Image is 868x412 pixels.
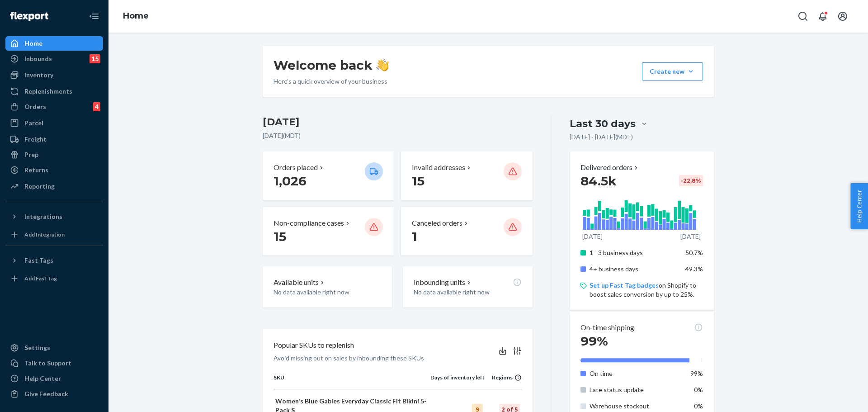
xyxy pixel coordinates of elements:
p: Inbounding units [414,277,465,288]
span: 15 [412,173,425,189]
a: Prep [5,147,103,162]
span: 99% [580,333,608,349]
div: Integrations [24,212,62,221]
div: Parcel [24,118,43,128]
div: Returns [24,166,48,175]
div: Reporting [24,182,55,191]
h1: Welcome back [274,57,389,73]
div: Help Center [24,374,61,383]
span: 49.3% [685,265,703,273]
p: [DATE] ( MDT ) [263,131,533,140]
a: Set up Fast Tag badges [590,281,659,289]
p: No data available right now [274,288,381,297]
p: Non-compliance cases [274,218,344,228]
div: Regions [485,374,521,381]
p: 1 - 3 business days [590,248,679,257]
div: Add Fast Tag [24,275,57,282]
div: Prep [24,150,38,159]
a: Returns [5,163,103,177]
a: Add Integration [5,227,103,242]
p: [DATE] [582,232,603,241]
p: On-time shipping [580,322,634,333]
div: Give Feedback [24,389,68,398]
p: Avoid missing out on sales by inbounding these SKUs [274,354,424,363]
p: No data available right now [414,288,521,297]
div: Settings [24,343,50,352]
span: 50.7% [685,249,703,256]
ol: breadcrumbs [116,3,156,29]
div: -22.8 % [679,175,703,186]
a: Settings [5,341,103,355]
p: Orders placed [274,162,318,173]
a: Parcel [5,116,103,130]
a: Orders4 [5,99,103,114]
span: 1 [412,229,417,244]
div: Orders [24,102,46,111]
a: Home [123,11,149,21]
div: Replenishments [24,87,72,96]
span: 1,026 [274,173,307,189]
div: Inventory [24,71,53,80]
p: Here’s a quick overview of your business [274,77,389,86]
span: 15 [274,229,286,244]
th: Days of inventory left [430,374,485,389]
button: Open Search Box [794,7,812,25]
span: 99% [690,369,703,377]
button: Available unitsNo data available right now [263,266,392,308]
p: On time [590,369,679,378]
span: 0% [694,402,703,410]
a: Inventory [5,68,103,82]
div: Freight [24,135,47,144]
a: Talk to Support [5,356,103,370]
p: Invalid addresses [412,162,465,173]
p: Warehouse stockout [590,402,679,411]
button: Give Feedback [5,387,103,401]
span: 84.5k [580,173,617,189]
div: Last 30 days [570,117,636,131]
button: Canceled orders 1 [401,207,532,256]
p: Canceled orders [412,218,462,228]
button: Invalid addresses 15 [401,152,532,200]
div: 15 [90,54,100,63]
p: on Shopify to boost sales conversion by up to 25%. [590,281,703,299]
button: Delivered orders [580,162,640,173]
button: Integrations [5,209,103,224]
span: 0% [694,386,703,393]
th: SKU [274,374,430,389]
button: Open account menu [834,7,852,25]
div: Add Integration [24,231,65,238]
button: Non-compliance cases 15 [263,207,394,256]
button: Fast Tags [5,253,103,268]
p: Available units [274,277,319,288]
button: Orders placed 1,026 [263,152,394,200]
p: [DATE] [680,232,701,241]
a: Replenishments [5,84,103,99]
a: Reporting [5,179,103,194]
img: Flexport logo [10,12,48,21]
div: Inbounds [24,54,52,63]
button: Create new [642,62,703,81]
a: Help Center [5,371,103,386]
button: Inbounding unitsNo data available right now [403,266,532,308]
a: Inbounds15 [5,52,103,66]
p: 4+ business days [590,265,679,274]
a: Freight [5,132,103,147]
button: Open notifications [814,7,832,25]
div: Talk to Support [24,359,71,368]
a: Add Fast Tag [5,271,103,286]
p: Late status update [590,385,679,394]
button: Help Center [850,183,868,229]
h3: [DATE] [263,115,533,129]
div: 4 [93,102,100,111]
button: Close Navigation [85,7,103,25]
p: [DATE] - [DATE] ( MDT ) [570,133,633,142]
div: Fast Tags [24,256,53,265]
p: Popular SKUs to replenish [274,340,354,350]
div: Home [24,39,42,48]
img: hand-wave emoji [376,59,389,71]
a: Home [5,36,103,51]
